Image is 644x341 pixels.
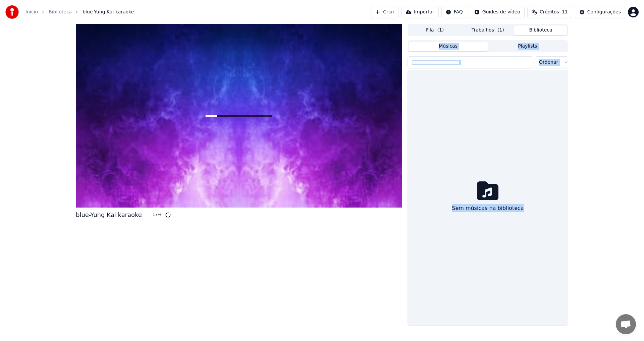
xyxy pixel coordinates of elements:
a: Bate-papo aberto [616,314,636,334]
span: Créditos [540,9,559,15]
span: blue-Yung Kai karaoke [83,9,134,15]
button: Músicas [409,42,488,51]
button: FAQ [441,6,467,18]
span: ( 1 ) [497,27,504,34]
div: 17 % [153,212,163,218]
span: Ordenar [539,59,558,66]
button: Guides de vídeo [470,6,525,18]
span: ( 1 ) [437,27,444,34]
button: Importar [401,6,439,18]
span: 11 [562,9,568,15]
button: Créditos11 [527,6,572,18]
button: Biblioteca [514,25,567,35]
button: Trabalhos [462,25,515,35]
button: Configurações [575,6,625,18]
div: Configurações [587,9,621,15]
a: Biblioteca [49,9,72,15]
button: Playlists [488,42,567,51]
div: Sem músicas na biblioteca [449,202,526,215]
a: Início [25,9,38,15]
img: youka [5,5,19,19]
nav: breadcrumb [25,9,134,15]
div: blue-Yung Kai karaoke [76,210,142,220]
button: Fila [409,25,462,35]
button: Criar [371,6,399,18]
